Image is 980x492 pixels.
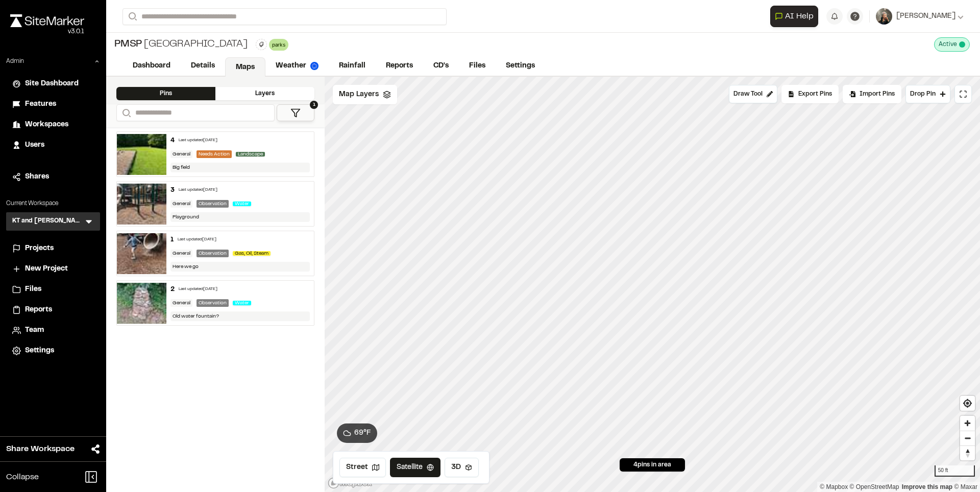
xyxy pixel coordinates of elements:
a: Shares [12,171,94,183]
span: Shares [25,171,49,183]
button: 1 [277,104,314,121]
span: Site Dashboard [25,78,79,90]
a: Details [181,56,225,76]
div: 2 [170,285,175,294]
div: Import Pins into your project [843,85,901,103]
span: Gas, Oil, Steam [233,251,271,256]
button: Open AI Assistant [770,6,818,27]
img: rebrand.png [10,14,84,27]
span: Team [25,325,44,336]
div: Old water fountain? [170,311,310,321]
a: Team [12,325,94,336]
div: Oh geez...please don't... [10,27,84,36]
span: Share Workspace [6,443,75,455]
img: file [117,134,166,175]
a: Reports [376,56,423,76]
a: Users [12,140,94,151]
div: Last updated [DATE] [178,237,216,243]
span: Landscape [236,152,265,156]
div: parks [269,39,288,51]
div: General [170,250,192,257]
span: PMSP [114,37,142,52]
span: Features [25,99,56,110]
a: Weather [265,56,329,76]
button: Satellite [390,458,440,477]
div: Needs Action [197,150,232,158]
img: file [117,184,166,225]
span: Export Pins [798,90,832,99]
canvas: Map [325,77,980,492]
a: Workspaces [12,119,94,130]
div: General [170,299,192,307]
img: file [117,233,166,274]
p: Admin [6,57,24,66]
span: Collapse [6,471,39,483]
div: Observation [197,250,229,257]
button: Street [339,458,386,477]
span: Zoom out [960,431,975,445]
div: [GEOGRAPHIC_DATA] [114,37,248,52]
a: Mapbox [820,483,848,490]
button: Edit Tags [256,39,267,50]
span: Users [25,140,44,151]
span: 4 pins in area [633,460,671,469]
button: Drop Pin [905,85,950,103]
div: Last updated [DATE] [179,187,217,193]
div: Last updated [DATE] [179,286,217,293]
div: Big field [170,163,310,172]
div: Open AI Assistant [770,6,822,27]
span: AI Help [785,10,814,23]
button: Zoom in [960,416,975,431]
span: Water [233,202,251,206]
span: Active [939,40,957,49]
img: precipai.png [310,62,318,70]
p: Current Workspace [6,199,100,208]
div: Layers [215,87,314,100]
div: Last updated [DATE] [179,138,217,144]
div: Pins [116,87,215,100]
div: Observation [197,200,229,208]
img: file [117,283,166,324]
span: Files [25,284,41,295]
a: Site Dashboard [12,78,94,90]
div: No pins available to export [781,85,839,103]
button: Draw Tool [729,85,777,103]
span: This project is active and counting against your active project count. [959,41,965,48]
span: 69 ° F [354,428,371,439]
a: Settings [496,56,545,76]
span: 1 [310,101,318,109]
a: Projects [12,243,94,254]
span: Projects [25,243,54,254]
a: CD's [423,56,459,76]
a: Reports [12,304,94,316]
span: Draw Tool [733,90,763,99]
button: 69°F [337,423,377,443]
button: Find my location [960,396,975,411]
button: Search [122,8,141,25]
a: Files [459,56,496,76]
div: General [170,150,192,158]
span: Drop Pin [910,90,936,99]
button: 3D [445,458,479,477]
div: 3 [170,186,175,195]
span: Workspaces [25,119,68,130]
span: Reports [25,304,52,316]
div: Playground [170,212,310,222]
button: Reset bearing to north [960,445,975,460]
button: Search [116,104,135,121]
a: Dashboard [122,56,181,76]
a: Rainfall [329,56,376,76]
div: Here we go [170,262,310,272]
button: [PERSON_NAME] [876,8,964,25]
span: Import Pins [860,90,895,99]
a: Maxar [954,483,977,490]
span: Map Layers [339,89,379,100]
a: Files [12,284,94,295]
a: New Project [12,263,94,275]
a: OpenStreetMap [850,483,899,490]
a: Mapbox logo [328,477,373,489]
div: This project is active and counting against your active project count. [934,37,970,52]
div: Observation [197,299,229,307]
a: Features [12,99,94,110]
